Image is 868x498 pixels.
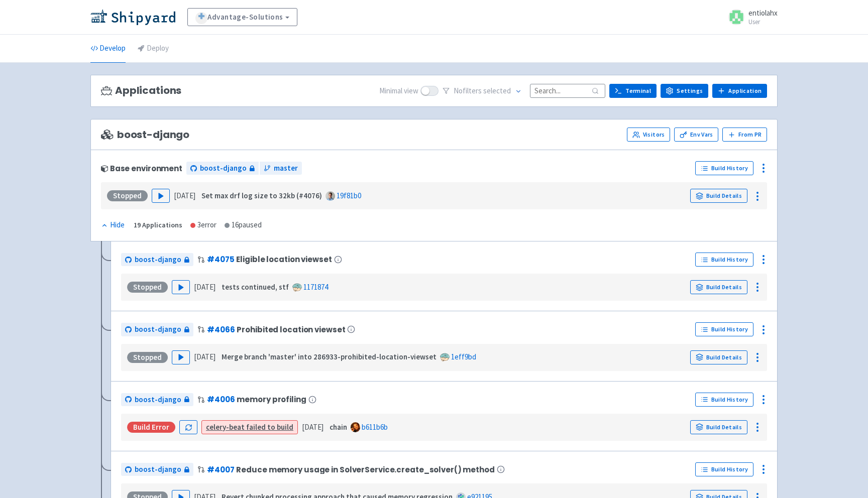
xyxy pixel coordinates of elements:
[222,282,289,292] strong: tests continued, stf
[135,464,181,475] span: boost-django
[172,350,190,364] button: Play
[237,395,306,404] span: memory profiling
[337,191,361,200] a: 19f81b0
[101,85,181,96] h3: Applications
[90,9,175,25] img: Shipyard logo
[174,191,195,200] time: [DATE]
[722,128,767,142] button: From PR
[379,85,418,97] span: Minimal view
[172,280,190,294] button: Play
[101,219,126,231] button: Hide
[152,189,170,203] button: Play
[690,350,747,364] a: Build Details
[107,190,148,201] div: Stopped
[127,422,175,433] div: Build Error
[121,463,193,476] a: boost-django
[135,324,181,335] span: boost-django
[695,462,753,476] a: Build History
[206,422,293,432] a: celery-beat failed to build
[222,352,437,361] strong: Merge branch 'master' into 286933-prohibited-location-viewset
[609,84,657,98] a: Terminal
[627,128,670,142] a: Visitors
[207,464,234,475] a: #4007
[101,164,182,173] div: Base environment
[454,85,511,97] span: No filter s
[274,163,298,174] span: master
[748,19,778,25] small: User
[302,422,323,432] time: [DATE]
[194,352,215,361] time: [DATE]
[530,84,605,97] input: Search...
[236,255,332,264] span: Eligible location viewset
[138,35,169,63] a: Deploy
[187,8,297,26] a: Advantage-Solutions
[362,422,388,432] a: b611b6b
[690,420,747,434] a: Build Details
[194,282,215,292] time: [DATE]
[101,219,125,231] div: Hide
[695,322,753,336] a: Build History
[127,352,168,363] div: Stopped
[134,219,182,231] div: 19 Applications
[451,352,476,361] a: 1eff9bd
[127,282,168,293] div: Stopped
[695,253,753,267] a: Build History
[236,465,494,474] span: Reduce memory usage in SolverService.create_solver() method
[225,219,262,231] div: 16 paused
[121,323,193,336] a: boost-django
[121,253,193,267] a: boost-django
[207,324,235,335] a: #4066
[207,394,235,405] a: #4006
[661,84,708,98] a: Settings
[712,84,767,98] a: Application
[722,9,778,25] a: entiolahx User
[90,35,126,63] a: Develop
[186,162,259,175] a: boost-django
[748,8,778,18] span: entiolahx
[135,254,181,266] span: boost-django
[260,162,302,175] a: master
[237,325,345,334] span: Prohibited location viewset
[483,86,511,95] span: selected
[690,280,747,294] a: Build Details
[121,393,193,407] a: boost-django
[200,163,247,174] span: boost-django
[201,191,322,200] strong: Set max drf log size to 32kb (#4076)
[190,219,216,231] div: 3 error
[101,129,189,141] span: boost-django
[695,161,753,175] a: Build History
[207,254,234,265] a: #4075
[303,282,328,292] a: 1171874
[330,422,347,432] strong: chain
[695,393,753,407] a: Build History
[674,128,718,142] a: Env Vars
[135,394,181,406] span: boost-django
[206,422,245,432] strong: celery-beat
[690,189,747,203] a: Build Details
